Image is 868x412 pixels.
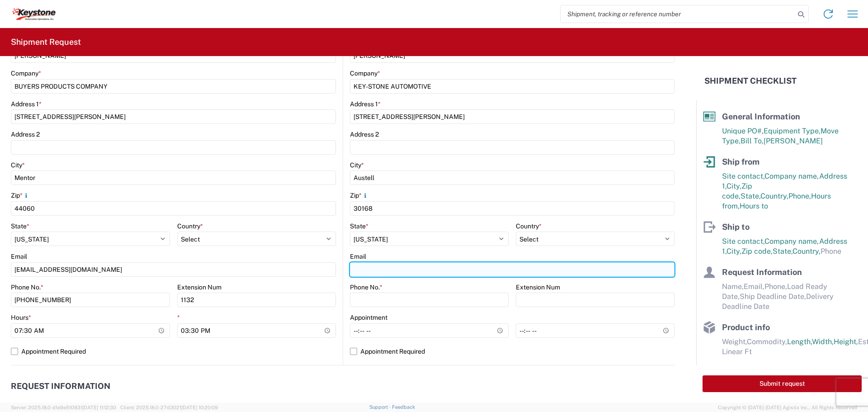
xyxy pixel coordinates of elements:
span: Email, [744,282,764,291]
label: Address 1 [11,100,42,108]
span: Commodity, [747,337,787,346]
h2: Request Information [11,382,110,391]
label: Zip [11,191,30,199]
span: Country, [760,192,788,200]
label: Zip [350,191,369,199]
span: Bill To, [741,137,764,145]
label: Country [516,222,542,230]
span: Company name, [764,172,819,180]
span: Ship to [722,222,750,232]
label: Company [350,69,380,77]
label: Email [235,401,254,409]
span: Equipment Type, [764,127,821,135]
span: City, [726,182,741,190]
span: [DATE] 10:20:09 [181,405,218,410]
label: Appointment [350,313,387,322]
label: Name [11,401,31,409]
label: Address 2 [11,130,40,138]
h2: Shipment Checklist [704,76,797,86]
label: State [11,222,29,230]
span: Product info [722,322,770,332]
span: Company name, [764,237,819,246]
input: Shipment, tracking or reference number [561,5,795,23]
span: Country, [793,247,821,256]
span: General Information [722,112,800,121]
span: Phone, [788,192,811,200]
span: Unique PO#, [722,127,764,135]
label: Address 2 [350,130,379,138]
label: Phone No. [350,283,382,291]
span: Request Information [722,267,802,277]
span: Copyright © [DATE]-[DATE] Agistix Inc., All Rights Reserved [718,403,857,412]
span: Site contact, [722,172,764,180]
span: State, [741,192,760,200]
label: Email [350,252,366,260]
label: Company [11,69,41,77]
label: Phone No. [11,283,43,291]
span: Server: 2025.18.0-d1e9a510831 [11,405,116,410]
span: Weight, [722,337,747,346]
span: Height, [834,337,858,346]
span: Phone [821,247,841,256]
label: City [11,161,25,169]
button: Submit request [703,375,862,392]
span: City, [726,247,741,256]
label: Hours [11,313,31,322]
span: Hours to [740,202,768,210]
label: Extension Num [177,283,222,291]
span: State, [773,247,793,256]
h2: Shipment Request [11,37,81,47]
a: Feedback [392,404,415,410]
label: City [350,161,364,169]
label: Extension Num [516,283,560,291]
span: Ship Deadline Date, [740,292,806,301]
span: Name, [722,282,744,291]
label: State [350,222,368,230]
span: Client: 2025.18.0-27d3021 [120,405,218,410]
span: Length, [787,337,812,346]
span: [DATE] 11:12:30 [82,405,116,410]
label: Appointment Required [11,344,336,359]
label: Country [177,222,203,230]
a: Support [369,404,392,410]
span: Ship from [722,157,759,166]
span: [PERSON_NAME] [764,137,823,145]
span: Width, [812,337,834,346]
span: Zip code, [741,247,773,256]
span: Phone, [764,282,787,291]
label: Email [11,252,27,260]
label: Appointment Required [350,344,675,359]
label: Address 1 [350,100,381,108]
label: Phone [458,401,479,409]
span: Site contact, [722,237,764,246]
